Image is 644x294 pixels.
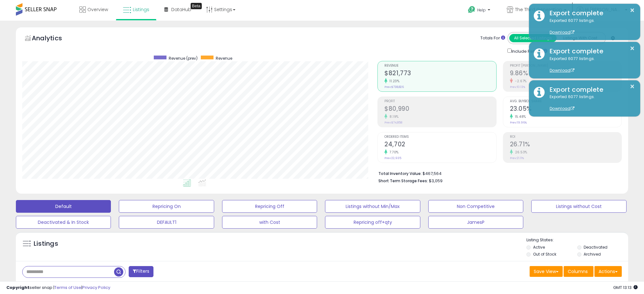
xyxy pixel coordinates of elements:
[119,200,214,213] button: Repricing On
[630,44,635,52] button: ×
[564,266,593,277] button: Columns
[378,178,428,184] b: Short Term Storage Fees:
[545,47,635,56] div: Export complete
[630,6,635,14] button: ×
[510,156,524,160] small: Prev: 21.11%
[119,216,214,229] button: DEFAULT1
[82,284,110,291] a: Privacy Policy
[325,216,420,229] button: Repricing off+qty
[513,114,526,119] small: 15.48%
[387,150,399,155] small: 7.70%
[594,266,622,277] button: Actions
[428,200,523,213] button: Non Competitive
[384,105,496,114] h2: $80,990
[222,216,317,229] button: with Cost
[510,141,621,149] h2: 26.71%
[378,171,422,176] b: Total Inventory Value:
[510,100,621,103] span: Avg. Buybox Share
[545,18,635,36] div: Exported 6077 listings.
[133,6,149,13] span: Listings
[545,94,635,112] div: Exported 6077 listings.
[510,121,527,124] small: Prev: 19.96%
[468,6,476,14] i: Get Help
[509,34,557,42] button: All Selected Listings
[545,9,635,18] div: Export complete
[384,70,496,78] h2: $821,773
[222,200,317,213] button: Repricing Off
[545,85,635,94] div: Export complete
[463,1,497,21] a: Help
[526,237,628,243] p: Listing States:
[531,200,626,213] button: Listings without Cost
[32,34,74,44] h5: Analytics
[584,244,607,250] label: Deactivated
[429,178,443,184] span: $3,059
[510,64,621,68] span: Profit [PERSON_NAME]
[6,285,110,291] div: seller snap | |
[325,200,420,213] button: Listings without Min/Max
[191,3,202,9] div: Tooltip anchor
[378,169,617,177] li: $467,564
[216,56,232,61] span: Revenue
[34,239,58,248] h5: Listings
[384,156,401,160] small: Prev: 22,935
[568,268,588,275] span: Columns
[613,284,638,291] span: 2025-08-11 13:13 GMT
[513,150,527,155] small: 26.53%
[630,83,635,90] button: ×
[510,105,621,114] h2: 23.05%
[54,284,81,291] a: Terms of Use
[477,7,486,13] span: Help
[384,121,402,124] small: Prev: $74,858
[510,85,525,89] small: Prev: 10.13%
[16,216,111,229] button: Deactivated & In Stock
[533,244,545,250] label: Active
[428,216,523,229] button: JamesP
[387,114,399,119] small: 8.19%
[384,64,496,68] span: Revenue
[87,6,108,13] span: Overview
[550,68,574,73] a: Download
[545,56,635,74] div: Exported 6077 listings.
[384,85,404,89] small: Prev: $738,826
[515,6,562,13] span: The Third Generation
[530,266,563,277] button: Save View
[387,79,399,84] small: 11.23%
[169,56,198,61] span: Revenue (prev)
[171,6,191,13] span: DataHub
[584,251,601,257] label: Archived
[129,266,153,277] button: Filters
[6,284,30,291] strong: Copyright
[513,79,527,84] small: -2.67%
[550,30,574,35] a: Download
[503,47,555,55] div: Include Returns
[533,251,556,257] label: Out of Stock
[510,135,621,139] span: ROI
[384,135,496,139] span: Ordered Items
[384,100,496,103] span: Profit
[550,106,574,111] a: Download
[16,200,111,213] button: Default
[510,70,621,78] h2: 9.86%
[384,141,496,149] h2: 24,702
[480,35,505,41] div: Totals For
